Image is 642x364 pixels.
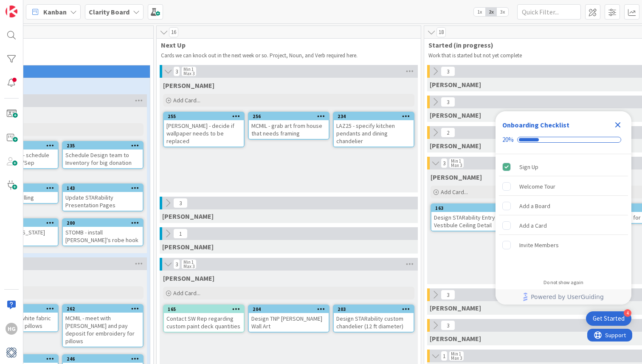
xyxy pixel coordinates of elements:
div: Invite Members [519,240,559,250]
a: 200STOMB - install [PERSON_NAME]'s robe hook [62,218,144,246]
span: 3 [441,66,455,76]
div: Checklist progress: 20% [502,136,625,144]
div: Do not show again [543,279,583,286]
div: 200STOMB - install [PERSON_NAME]'s robe hook [63,219,143,245]
span: Powered by UserGuiding [531,292,604,302]
p: Cards we can knock out in the next week or so. Project, Noun, and Verb required here. [161,52,417,59]
span: Lisa K. [430,141,481,150]
div: HG [6,323,17,335]
div: Max 3 [451,163,462,167]
div: Welcome Tour [519,181,555,192]
div: STOMB - install [PERSON_NAME]'s robe hook [63,227,143,245]
span: 3 [173,66,180,76]
div: 246 [63,355,143,363]
div: Add a Card is incomplete. [499,216,628,235]
div: 204 [249,305,329,313]
div: Add a Card [519,220,547,231]
div: Max 3 [183,71,194,76]
span: 3 [173,259,180,269]
div: 255[PERSON_NAME] - decide if wallpaper needs to be replaced [164,113,244,147]
span: 3 [441,158,448,168]
div: 203 [334,305,414,313]
b: Clarity Board [89,8,130,16]
div: 204 [253,306,329,312]
div: Checklist Container [496,111,631,305]
span: 16 [169,27,178,37]
div: 203Design STARability custom chandelier (12 ft diameter) [334,305,414,332]
span: Gina [163,81,214,90]
a: 256MCMIL - grab art from house that needs framing [248,112,329,140]
div: 255 [168,113,244,119]
div: 246 [67,356,143,362]
div: 165 [168,306,244,312]
div: Sign Up [519,162,538,172]
div: MCMIL - meet with [PERSON_NAME] and pay deposit for embroidery for pillows [63,313,143,347]
span: 2 [441,127,455,138]
div: Max 3 [183,264,194,268]
div: 204Design TNP [PERSON_NAME] Wall Art [249,305,329,332]
div: Footer [496,289,631,305]
div: 200 [63,219,143,227]
div: 20% [502,136,514,144]
div: 256MCMIL - grab art from house that needs framing [249,113,329,139]
div: 163Design STARability Entry Vestibule Ceiling Detail [431,204,511,231]
div: Design STARability Entry Vestibule Ceiling Detail [431,212,511,231]
div: Min 1 [451,159,461,163]
div: 143 [67,185,143,191]
span: 3x [497,8,508,16]
div: 200 [67,220,143,226]
div: Checklist items [496,154,631,274]
span: Lisa K. [162,243,214,251]
a: 143Update STARability Presentation Pages [62,183,144,212]
span: 2x [485,8,497,16]
a: 235Schedule Design team to Inventory for big donation [62,141,144,169]
input: Quick Filter... [517,4,581,20]
div: Close Checklist [611,118,625,132]
div: 235 [67,143,143,149]
span: Walter [430,304,481,312]
div: 262MCMIL - meet with [PERSON_NAME] and pay deposit for embroidery for pillows [63,305,143,347]
a: Powered by UserGuiding [500,289,627,305]
span: Hannah [163,274,214,282]
a: 165Contact SW Rep regarding custom paint deck quantities [163,305,245,333]
div: Contact SW Rep regarding custom paint deck quantities [164,313,244,332]
div: 235Schedule Design team to Inventory for big donation [63,142,143,168]
span: 18 [436,27,446,37]
span: Support [18,1,39,11]
span: Next Up [161,41,410,49]
div: Design STARability custom chandelier (12 ft diameter) [334,313,414,332]
div: 234LAZ25 - specify kitchen pendants and dining chandelier [334,113,414,147]
div: 203 [338,306,414,312]
div: Sign Up is complete. [499,158,628,176]
div: MCMIL - grab art from house that needs framing [249,120,329,139]
div: 143Update STARability Presentation Pages [63,184,143,211]
div: Min 1 [183,67,194,71]
div: 163 [435,205,511,211]
div: Welcome Tour is incomplete. [499,177,628,196]
div: [PERSON_NAME] - decide if wallpaper needs to be replaced [164,120,244,147]
div: 262 [67,306,143,312]
span: 3 [441,290,455,300]
div: 235 [63,142,143,150]
div: 255 [164,113,244,120]
img: avatar [6,347,17,358]
span: Add Card... [173,289,200,297]
a: 255[PERSON_NAME] - decide if wallpaper needs to be replaced [163,112,245,147]
span: Philip [430,334,481,343]
div: Schedule Design team to Inventory for big donation [63,150,143,168]
span: Kanban [43,7,67,17]
div: Design TNP [PERSON_NAME] Wall Art [249,313,329,332]
span: 1 [173,229,188,239]
div: Min 1 [451,352,461,356]
a: 163Design STARability Entry Vestibule Ceiling Detail [431,203,512,231]
span: Lisa T. [162,212,214,220]
a: 234LAZ25 - specify kitchen pendants and dining chandelier [333,112,414,147]
span: 1x [474,8,485,16]
a: 204Design TNP [PERSON_NAME] Wall Art [248,305,329,333]
div: Add a Board is incomplete. [499,197,628,215]
img: Visit kanbanzone.com [6,6,17,17]
div: 143 [63,184,143,192]
div: Update STARability Presentation Pages [63,192,143,211]
div: Min 1 [183,260,194,264]
span: 3 [173,198,188,208]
